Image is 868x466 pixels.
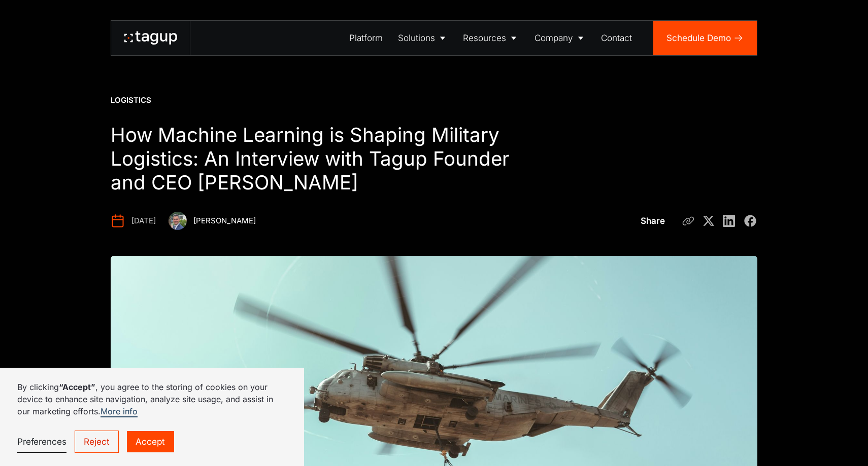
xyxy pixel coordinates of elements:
[59,382,95,392] strong: “Accept”
[193,216,256,226] div: [PERSON_NAME]
[17,431,66,453] a: Preferences
[455,21,527,55] a: Resources
[75,431,119,453] a: Reject
[17,381,286,417] p: By clicking , you agree to the storing of cookies on your device to enhance site navigation, anal...
[111,123,542,195] h1: How Machine Learning is Shaping Military Logistics: An Interview with Tagup Founder and CEO [PERS...
[527,21,594,55] a: Company
[601,31,632,45] div: Contact
[641,214,665,227] div: Share
[463,31,506,45] div: Resources
[131,216,156,226] div: [DATE]
[349,31,383,45] div: Platform
[169,212,187,230] img: Ben Keylor
[398,31,435,45] div: Solutions
[653,21,757,55] a: Schedule Demo
[111,95,151,106] div: Logistics
[535,31,573,45] div: Company
[390,21,456,55] a: Solutions
[666,31,731,45] div: Schedule Demo
[342,21,390,55] a: Platform
[101,406,138,417] a: More info
[127,431,174,453] a: Accept
[594,21,640,55] a: Contact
